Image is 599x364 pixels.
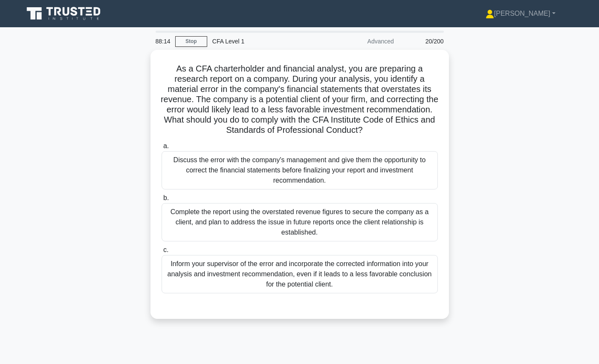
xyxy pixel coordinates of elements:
a: [PERSON_NAME] [465,5,576,22]
div: Complete the report using the overstated revenue figures to secure the company as a client, and p... [162,203,438,241]
div: Inform your supervisor of the error and incorporate the corrected information into your analysis ... [162,255,438,293]
a: Stop [175,36,207,47]
div: 20/200 [399,33,449,50]
span: a. [163,142,169,149]
div: Discuss the error with the company's management and give them the opportunity to correct the fina... [162,151,438,189]
span: b. [163,194,169,201]
h5: As a CFA charterholder and financial analyst, you are preparing a research report on a company. D... [161,63,439,136]
div: Advanced [324,33,399,50]
div: 88:14 [150,33,175,50]
span: c. [163,246,168,253]
div: CFA Level 1 [207,33,324,50]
